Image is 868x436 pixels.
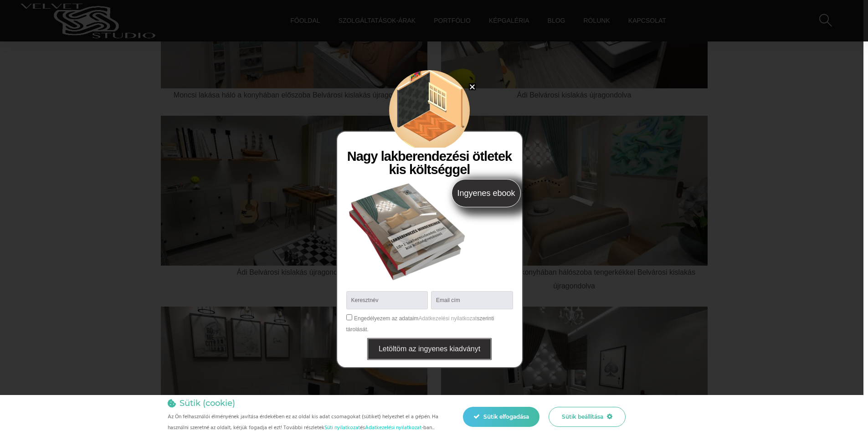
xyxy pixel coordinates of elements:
[379,345,480,353] span: Letöltöm az ingyenes kiadványt
[365,423,421,432] a: Adatkezelési nyilatkozat
[346,291,513,364] form: New Form
[346,150,513,176] h2: Nagy lakberendezési ötletek kis költséggel
[346,291,428,309] input: Keresztnév
[324,423,360,432] a: Süti nyilatkozat
[168,411,445,433] p: Az Ön felhasználói élményének javítása érdekében ez az oldal kis adat csomagokat (sütiket) helyez...
[463,407,539,427] div: Sütik elfogadása
[469,83,476,90] a: Close
[452,179,520,207] span: Ingyenes ebook
[418,315,477,322] a: Adatkezelési nyilatkozat
[346,315,494,333] label: Engedélyezem az adataim szerinti tárolását.
[180,398,235,408] h4: Sütik (cookie)
[431,291,513,309] input: Email cím
[367,338,492,360] button: Letöltöm az ingyenes kiadványt
[549,407,625,427] div: Sütik beállítása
